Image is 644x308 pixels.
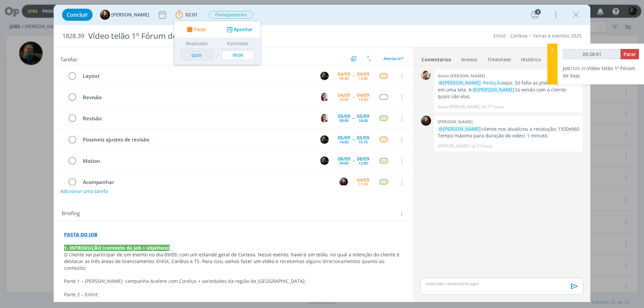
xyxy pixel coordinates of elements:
img: E [339,178,348,186]
span: [PERSON_NAME] [111,12,149,17]
img: E [421,116,431,126]
button: C [319,92,329,102]
span: há 17 horas [471,143,493,149]
span: @[PERSON_NAME] [439,79,481,86]
button: 3 [530,9,540,20]
div: 10:00 [359,119,368,122]
a: Feiras e eventos 2025 [533,33,582,39]
div: 09:30 [339,76,348,80]
button: Parar [185,26,206,33]
div: 11:30 [359,182,368,186]
span: -- [353,116,355,121]
div: 05/09 [338,114,350,119]
div: 09:00 [339,119,348,122]
div: 09:00 [339,161,348,165]
div: dialog [54,5,590,302]
button: M [319,156,329,166]
div: 12:00 [359,76,368,80]
div: 08/09 [338,157,350,161]
span: -- [353,95,355,99]
button: 02:01 [174,9,199,20]
span: Vídeo telão 1º Fórum de Soja [563,65,635,79]
span: Concluir [67,12,88,17]
div: Layout [80,72,314,80]
div: Revisão [80,93,314,102]
img: C [320,93,329,101]
img: M [320,72,329,80]
div: Revisão [80,114,314,123]
div: 05/09 [338,135,350,140]
button: Adicionar uma tarefa [60,185,108,197]
a: Redação [483,79,502,86]
th: Realizado [179,38,215,49]
div: Possíveis ajustes de revisão [80,135,314,144]
img: G [421,70,431,80]
div: 13:30 [359,98,368,101]
div: 04/09 [357,178,369,182]
a: Enlist - Corteva [493,33,527,39]
p: cliente nos atualizou a resolução: 1920x960 [438,126,579,132]
div: 14:00 [339,140,348,144]
a: Comentários [421,53,451,63]
th: Estimado [220,38,256,49]
div: 04/09 [357,93,369,98]
span: 02:01 [185,11,198,18]
span: Parar [624,51,636,57]
div: 13:00 [339,98,348,101]
div: Motion [80,157,314,165]
span: -- [353,158,355,163]
img: C [320,114,329,122]
b: [PERSON_NAME] [438,119,473,125]
span: -- [353,73,355,78]
p: [PERSON_NAME] [438,143,469,149]
button: Parar [621,49,639,59]
p: aqui. Só falta as placas que vão ir em uma tela. A tá vendo com o cliente quais são elas. [438,79,579,100]
div: Acompanhar [80,178,333,186]
div: 04/09 [338,93,350,98]
p: Gean [PERSON_NAME] [438,104,480,110]
div: 08/09 [357,157,369,161]
button: E [338,177,348,187]
span: @[PERSON_NAME] [439,126,481,132]
b: Gean [PERSON_NAME] [438,73,485,79]
strong: 1. INTRODUÇÃO (contexto do job + objetivos) [64,245,170,251]
span: Abertas 6/7 [383,56,403,61]
a: Histórico [521,53,541,63]
a: PASTA DO JOB [64,231,97,238]
span: há 17 horas [482,104,504,110]
button: E[PERSON_NAME] [100,10,149,20]
div: 04/09 [338,72,350,76]
span: Parte 2 – Enlist: [64,291,99,298]
span: Tarefas [60,55,77,63]
button: Apontar [225,26,253,33]
ul: 02:01 [174,21,261,65]
a: Timesheet [487,53,511,63]
span: Briefing [62,209,80,218]
div: 05/09 [357,135,369,140]
span: Parte 1 – [PERSON_NAME]: campanha Acelere com Cordius + variedades da região de [GEOGRAPHIC_DATA]; [64,278,306,284]
div: 15:15 [359,140,368,144]
td: / [215,49,220,63]
img: M [320,157,329,165]
span: 1828.39 [62,33,84,40]
span: O cliente vai participar de um evento no dia 09/09, com um estande geral de Corteva. Nesse evento... [64,251,401,264]
img: arrow-down-up.svg [367,56,371,62]
button: M [319,71,329,81]
p: ecebemos alguns direcionamentos quanto ao conteúdo: [64,251,403,271]
span: @[PERSON_NAME] [473,86,515,93]
span: -- [353,137,355,142]
div: 05/09 [357,114,369,119]
a: Job1828.39Vídeo telão 1º Fórum de Soja [563,65,635,79]
button: M [319,134,329,144]
span: Parar [194,27,206,32]
img: E [100,10,110,20]
div: Vídeo telão 1º Fórum de Soja [86,28,363,44]
div: 12:00 [359,161,368,165]
button: Planejamento [208,11,254,19]
span: Planejamento [209,11,253,19]
button: C [319,113,329,123]
div: 04/09 [357,72,369,76]
p: Tempo máximo para duração do vídeo: 1 minuto. [438,132,579,139]
div: Anexos [461,56,477,63]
